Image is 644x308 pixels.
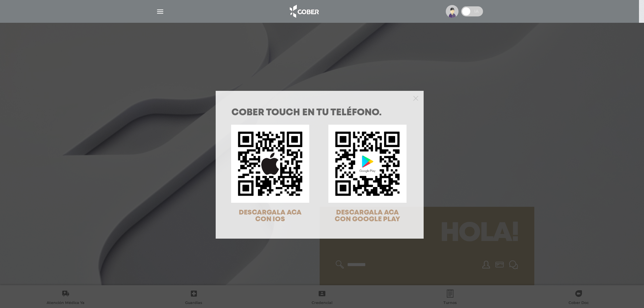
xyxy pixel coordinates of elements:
[328,125,407,203] img: qr-code
[239,209,302,223] span: DESCARGALA ACA CON IOS
[335,209,400,223] span: DESCARGALA ACA CON GOOGLE PLAY
[413,95,418,101] button: Close
[231,125,309,203] img: qr-code
[231,108,408,118] h1: COBER TOUCH en tu teléfono.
